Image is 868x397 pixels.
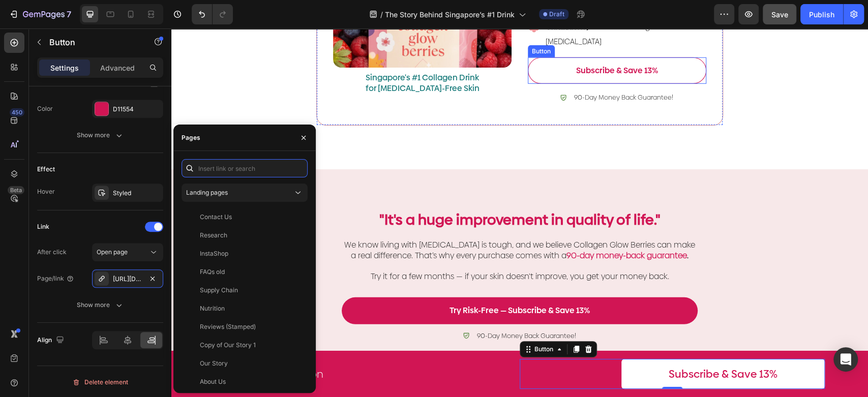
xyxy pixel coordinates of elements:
a: Subscribe & Save 13% [356,29,535,56]
div: Research [200,231,227,240]
div: Nutrition [200,304,225,313]
p: Subscribe & Save 13% [405,37,487,48]
div: Pages [182,133,200,142]
div: Button [361,316,384,325]
p: 90-Day Money Back Guarantee! [306,303,405,312]
div: Undo/Redo [192,4,233,24]
span: Landing pages [186,189,228,196]
div: Reviews (Stamped) [200,322,256,331]
button: Publish [800,4,843,24]
div: After click [37,248,67,257]
div: 450 [10,108,24,116]
span: Open page [97,248,128,256]
span: / [380,9,383,20]
div: Page/link [37,274,74,283]
div: Align [37,333,66,347]
p: We know living with [MEDICAL_DATA] is tough, and we believe Collagen Glow Berries can make a real... [171,211,525,233]
div: Publish [809,9,834,20]
p: Advanced [100,63,135,73]
p: Settings [50,63,79,73]
button: Landing pages [182,184,308,202]
button: Show more [37,296,163,314]
p: 7 [67,8,71,20]
strong: . [516,221,517,233]
p: Try it for a few months — if your skin doesn't improve, you get your money back. [171,243,525,254]
div: Hover [37,187,55,196]
iframe: Design area [171,28,868,397]
p: 90-Day Money Back Guarantee! [403,65,502,73]
button: 7 [4,4,76,24]
div: Copy of Our Story 1 [200,341,256,350]
div: Open Intercom Messenger [833,347,858,372]
div: Styled [113,189,161,198]
button: Open page [92,243,163,261]
button: Save [763,4,796,24]
div: [URL][DOMAIN_NAME][MEDICAL_DATA] [113,274,142,284]
div: About Us [200,377,226,386]
p: Button [49,36,136,48]
div: Effect [37,165,55,174]
div: FAQs old [200,267,225,277]
strong: "It's a huge improvement in quality of life." [208,181,489,201]
button: Delete element [37,374,163,390]
p: Subscribe & Save 13% [497,339,606,352]
a: Subscribe & Save 13% [450,330,653,360]
div: D11554 [113,105,161,114]
div: Contact Us [200,212,232,222]
input: Insert link or search [182,159,308,177]
span: The Story Behind Singapore’s #1 Drink [385,9,515,20]
div: Button [358,18,381,27]
div: Delete element [72,376,128,388]
div: Show more [77,130,124,140]
p: Try Risk-Free — Subscribe & Save 13% [278,277,418,288]
span: Save [771,10,788,19]
div: Supply Chain [200,286,238,295]
div: Beta [8,186,24,194]
strong: 90-day money-back guarantee [395,221,516,233]
a: Try Risk-Free — Subscribe & Save 13% [170,269,526,296]
div: Link [37,222,49,231]
div: Our Story [200,359,228,368]
button: Show more [37,126,163,144]
span: Draft [549,10,564,19]
div: Show more [77,300,124,310]
div: Color [37,104,53,113]
p: Singapore's #1 Collagen Drink for [MEDICAL_DATA]-Free Skin [189,44,314,66]
div: InstaShop [200,249,228,258]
